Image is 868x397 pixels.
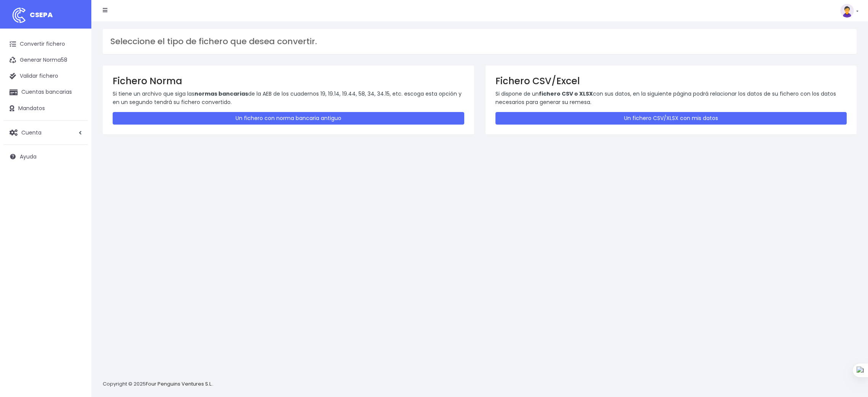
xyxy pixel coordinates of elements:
a: Un fichero CSV/XLSX con mis datos [495,112,847,125]
p: Si tiene un archivo que siga las de la AEB de los cuadernos 19, 19.14, 19.44, 58, 34, 34.15, etc.... [113,90,464,107]
img: logo [10,6,29,25]
a: Mandatos [4,101,88,117]
strong: fichero CSV o XLSX [539,90,593,98]
p: Si dispone de un con sus datos, en la siguiente página podrá relacionar los datos de su fichero c... [495,90,847,107]
a: Four Penguins Ventures S.L. [146,380,212,387]
h3: Seleccione el tipo de fichero que desea convertir. [110,37,849,46]
a: Validar fichero [4,68,88,84]
span: Ayuda [20,153,37,160]
img: profile [840,4,854,18]
h3: Fichero CSV/Excel [495,75,847,86]
p: Copyright © 2025 . [103,380,213,388]
a: Convertir fichero [4,36,88,52]
a: Ayuda [4,149,88,165]
span: Cuenta [21,128,41,136]
a: Cuentas bancarias [4,84,88,100]
span: CSEPA [30,10,53,19]
a: Cuenta [4,125,88,141]
strong: normas bancarias [194,90,248,98]
h3: Fichero Norma [113,75,464,86]
a: Generar Norma58 [4,52,88,68]
a: Un fichero con norma bancaria antiguo [113,112,464,125]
